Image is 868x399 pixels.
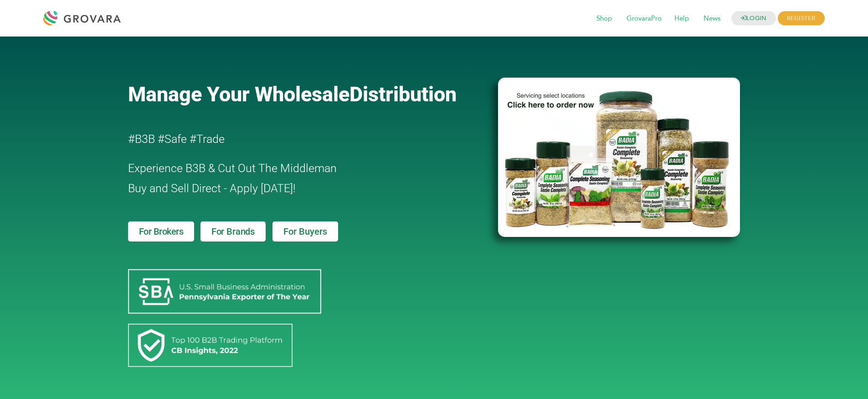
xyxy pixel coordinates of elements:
a: For Buyers [272,221,338,241]
a: Help [668,14,695,24]
a: LOGIN [731,11,776,26]
span: Buy and Sell Direct - Apply [DATE]! [128,182,296,195]
span: Distribution [349,82,457,106]
a: For Brands [200,221,266,241]
a: GrovaraPro [620,14,668,24]
a: For Brokers [128,221,195,241]
span: For Buyers [283,227,327,236]
span: News [697,10,727,27]
span: For Brands [211,227,255,236]
span: Help [668,10,695,27]
span: Shop [590,10,618,27]
a: News [697,14,727,24]
span: Manage Your Wholesale [128,82,349,106]
span: REGISTER [778,11,825,26]
a: Manage Your WholesaleDistribution [128,82,483,106]
span: GrovaraPro [620,10,668,27]
h2: #B3B #Safe #Trade [128,129,446,149]
span: Experience B3B & Cut Out The Middleman [128,162,337,175]
a: Shop [590,14,618,24]
span: For Brokers [139,227,184,236]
